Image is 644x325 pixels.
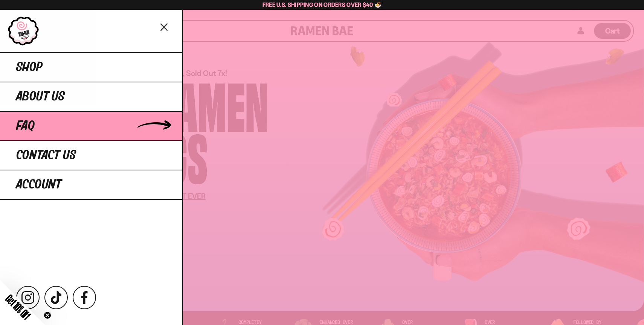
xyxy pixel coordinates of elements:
button: Close menu [158,20,171,33]
span: Account [16,178,61,191]
span: FAQ [16,119,35,133]
span: Contact Us [16,149,76,162]
span: Shop [16,61,43,74]
span: Get 10% Off [3,292,33,322]
button: Close teaser [44,311,51,319]
span: Free U.S. Shipping on Orders over $40 🍜 [262,1,382,8]
span: About Us [16,90,65,103]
